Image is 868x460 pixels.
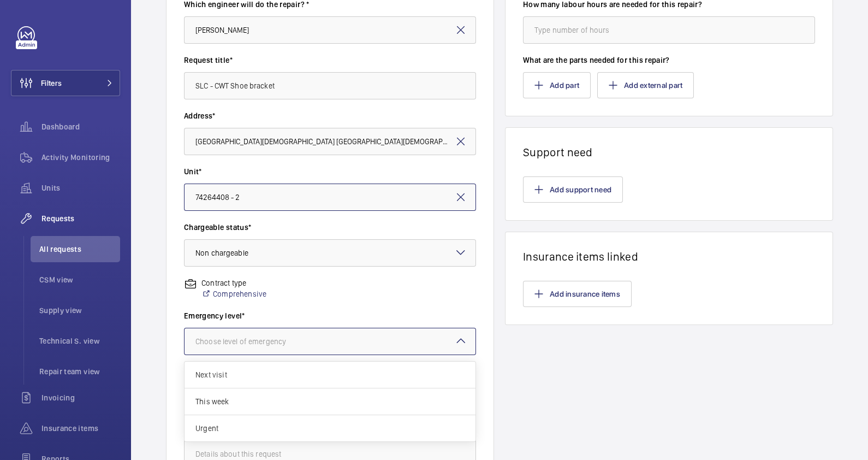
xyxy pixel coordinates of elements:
[184,55,476,66] label: Request title*
[184,310,476,321] label: Emergency level*
[523,55,815,66] label: What are the parts needed for this repair?
[523,145,815,159] h1: Support need
[201,288,266,299] a: Comprehensive
[184,184,476,211] input: Enter unit
[184,16,476,44] input: Select engineer
[184,361,476,442] ng-dropdown-panel: Options list
[195,336,313,347] div: Choose level of emergency
[41,121,120,132] span: Dashboard
[184,166,476,177] label: Unit*
[11,70,120,96] button: Filters
[41,78,62,89] span: Filters
[523,176,623,203] button: Add support need
[41,213,120,224] span: Requests
[195,396,465,407] span: This week
[523,281,632,307] button: Add insurance items
[39,305,120,316] span: Supply view
[523,72,591,98] button: Add part
[39,244,120,255] span: All requests
[597,72,694,98] button: Add external part
[201,278,266,288] p: Contract type
[184,128,476,155] input: Enter address
[39,366,120,377] span: Repair team view
[39,335,120,346] span: Technical S. view
[523,16,815,44] input: Type number of hours
[39,274,120,285] span: CSM view
[184,222,476,233] label: Chargeable status*
[41,423,120,434] span: Insurance items
[523,250,815,263] h1: Insurance items linked
[184,72,476,99] input: Type request title
[41,182,120,193] span: Units
[195,369,465,380] span: Next visit
[41,152,120,163] span: Activity Monitoring
[184,110,476,121] label: Address*
[195,423,465,434] span: Urgent
[195,249,248,257] span: Non chargeable
[41,392,120,403] span: Invoicing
